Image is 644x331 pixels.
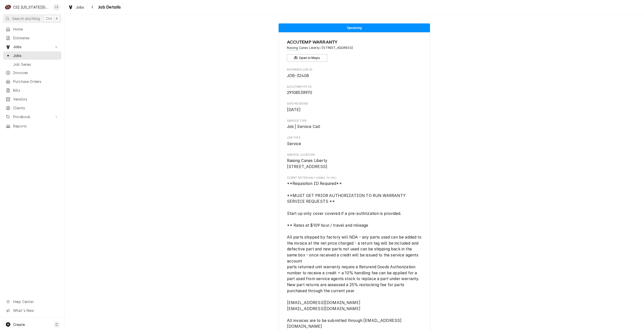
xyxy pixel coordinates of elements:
div: Job Type [287,136,422,147]
a: Jobs [3,51,61,60]
span: Job Type [287,136,422,140]
span: Jobs [13,44,51,49]
span: Invoices [13,70,59,75]
span: Vendors [13,96,59,102]
span: Create [13,322,25,327]
span: Pricebook [13,114,51,119]
span: Accutemp PO ID [287,90,422,96]
div: Client Information [287,39,422,62]
span: JOB-32408 [287,73,309,78]
span: Upcoming [347,26,362,29]
span: K [56,16,58,21]
div: CSI Kansas City.'s Avatar [5,4,12,11]
span: Purchase Orders [13,79,59,84]
span: Job Type [287,141,422,147]
a: Clients [3,104,61,112]
span: Job Series [13,62,59,67]
span: Search anything [12,16,40,21]
span: Help Center [13,299,58,304]
span: Job | Service Call [287,124,320,129]
span: Service Location [287,153,422,157]
div: Roopairs Job ID [287,68,422,79]
div: CSI [US_STATE][GEOGRAPHIC_DATA]. [13,5,50,10]
div: Lindy Springer's Avatar [53,4,60,11]
span: Service Type [287,124,422,130]
a: Vendors [3,95,61,103]
div: Status [279,23,430,32]
a: Jobs [66,3,86,11]
span: (Only Visible to You) [308,176,336,179]
a: Estimates [3,34,61,42]
span: Clients [13,105,59,111]
a: Invoices [3,69,61,77]
span: C [56,322,58,327]
span: Roopairs Job ID [287,68,422,72]
span: Date Received [287,102,422,106]
a: Home [3,25,61,33]
span: Service Type [287,119,422,123]
span: Client Notes [287,176,422,180]
div: Service Location [287,153,422,170]
span: [object Object] [287,181,422,329]
div: Service Type [287,119,422,130]
span: Jobs [76,5,84,10]
a: Job Series [3,60,61,69]
span: **Requisition ID Required** **MUST GET PRIOR AUTHORIZATION TO RUN WARRANTY SERVICE REQUESTS ** St... [287,181,422,329]
span: Ctrl [46,16,52,21]
div: [object Object] [287,176,422,329]
button: Open in Maps [287,54,327,62]
span: Name [287,39,422,46]
span: Job Details [97,4,121,11]
span: Reports [13,123,59,129]
span: Address [287,46,422,50]
span: Accutemp PO ID [287,85,422,89]
span: Jobs [13,53,59,58]
div: Accutemp PO ID [287,85,422,96]
a: Bills [3,86,61,94]
div: C [5,4,12,11]
span: Roopairs Job ID [287,73,422,79]
span: Raising Canes Liberty [STREET_ADDRESS] [287,158,328,169]
div: LS [53,4,60,11]
span: Date Received [287,107,422,113]
span: 29108538970 [287,90,312,95]
button: Search anythingCtrlK [3,14,61,23]
span: Bills [13,88,59,93]
a: Go to Help Center [3,297,61,306]
span: Service Location [287,158,422,170]
span: [DATE] [287,107,301,112]
a: Go to What's New [3,306,61,315]
div: Date Received [287,102,422,113]
a: Go to Pricebook [3,113,61,121]
a: Go to Jobs [3,43,61,51]
span: Home [13,26,59,32]
span: Estimates [13,35,59,41]
button: Navigate back [89,3,97,11]
span: Service [287,141,301,146]
a: Reports [3,122,61,130]
span: What's New [13,308,58,313]
a: Purchase Orders [3,77,61,86]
